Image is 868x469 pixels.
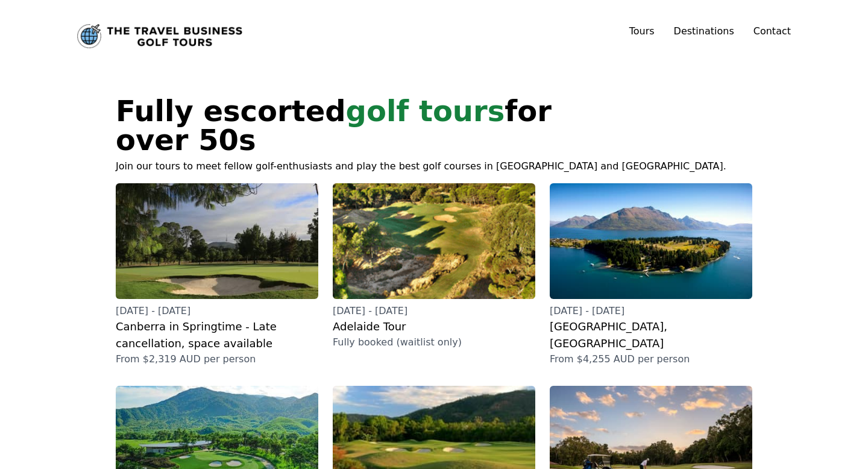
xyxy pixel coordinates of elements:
a: Link to home page [77,24,242,48]
img: The Travel Business Golf Tours logo [77,24,242,48]
h2: Adelaide Tour [333,318,535,335]
a: [DATE] - [DATE]Canberra in Springtime - Late cancellation, space availableFrom $2,319 AUD per person [116,183,318,367]
a: Contact [753,24,791,39]
a: Destinations [674,25,734,37]
a: Tours [629,25,655,37]
h1: Fully escorted for over 50s [116,96,656,154]
p: [DATE] - [DATE] [333,304,535,318]
h2: [GEOGRAPHIC_DATA], [GEOGRAPHIC_DATA] [550,318,752,352]
h2: Canberra in Springtime - Late cancellation, space available [116,318,318,352]
p: From $2,319 AUD per person [116,352,318,367]
p: Join our tours to meet fellow golf-enthusiasts and play the best golf courses in [GEOGRAPHIC_DATA... [116,159,752,174]
a: [DATE] - [DATE][GEOGRAPHIC_DATA], [GEOGRAPHIC_DATA]From $4,255 AUD per person [550,183,752,367]
span: golf tours [346,94,505,128]
a: [DATE] - [DATE]Adelaide TourFully booked (waitlist only) [333,183,535,350]
p: [DATE] - [DATE] [116,304,318,318]
p: From $4,255 AUD per person [550,352,752,367]
p: Fully booked (waitlist only) [333,335,535,350]
p: [DATE] - [DATE] [550,304,752,318]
